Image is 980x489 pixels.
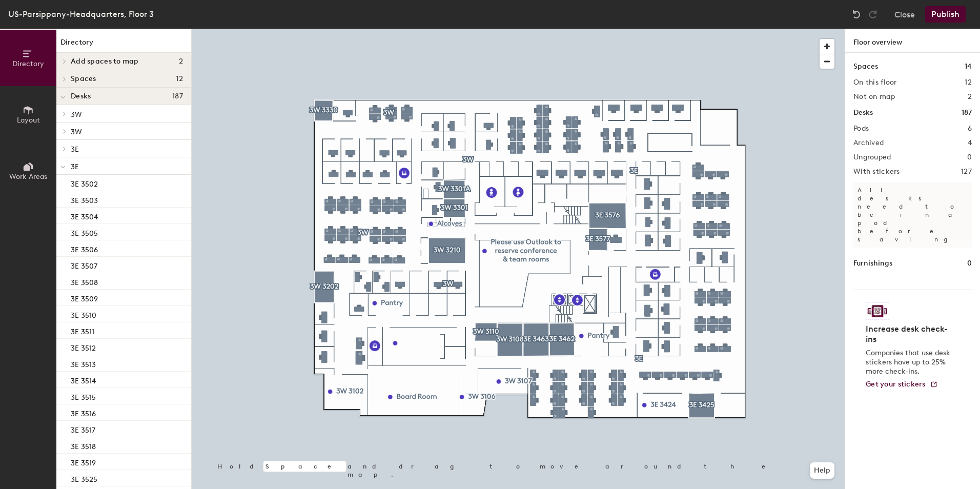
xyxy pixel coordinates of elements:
p: 3E 3513 [71,357,96,369]
button: Publish [925,6,966,23]
p: 3E 3508 [71,275,98,287]
p: All desks need to be in a pod before saving [853,182,972,248]
p: 3E 3512 [71,341,96,353]
p: Companies that use desk stickers have up to 25% more check-ins. [866,349,953,376]
span: 3W [71,110,82,119]
span: 187 [172,92,183,100]
h1: 14 [965,61,972,72]
span: Spaces [71,75,96,83]
p: 3E 3503 [71,193,98,205]
p: 3E 3509 [71,292,98,303]
h1: Spaces [853,61,878,72]
span: Directory [12,59,44,68]
h1: Directory [56,37,191,53]
p: 3E 3505 [71,226,98,238]
h1: Desks [853,107,873,118]
p: 3E 3518 [71,439,96,451]
p: 3E 3510 [71,308,96,320]
h2: 4 [968,139,972,147]
p: 3E 3502 [71,177,98,189]
p: 3E 3525 [71,472,97,484]
span: 2 [179,57,183,66]
span: Desks [71,92,91,100]
span: 3E [71,145,79,154]
img: Undo [851,9,862,19]
div: US-Parsippany-Headquarters, Floor 3 [8,8,154,21]
span: Get your stickers [866,380,926,389]
p: 3E 3516 [71,406,96,418]
h2: With stickers [853,168,900,176]
p: 3E 3514 [71,374,96,385]
p: 3E 3506 [71,242,98,254]
span: Add spaces to map [71,57,139,66]
h2: 6 [968,125,972,133]
h2: 127 [961,168,972,176]
a: Get your stickers [866,380,938,389]
h2: Archived [853,139,884,147]
h2: 12 [965,78,972,87]
h2: On this floor [853,78,897,87]
span: 3E [71,162,79,171]
h1: 187 [962,107,972,118]
h2: 2 [968,93,972,101]
span: 12 [176,75,183,83]
p: 3E 3519 [71,456,96,467]
p: 3E 3511 [71,324,94,336]
button: Help [810,462,834,479]
button: Close [894,6,915,23]
span: 3W [71,128,82,136]
h1: Furnishings [853,258,892,269]
h2: Pods [853,125,869,133]
h2: 0 [967,153,972,161]
span: Work Areas [9,172,47,181]
img: Sticker logo [866,302,889,320]
img: Redo [868,9,878,19]
h2: Ungrouped [853,153,891,161]
p: 3E 3515 [71,390,96,402]
h1: 0 [967,258,972,269]
p: 3E 3504 [71,210,98,221]
span: Layout [17,116,40,125]
p: 3E 3507 [71,259,97,271]
p: 3E 3517 [71,423,95,435]
h2: Not on map [853,93,895,101]
h1: Floor overview [845,29,980,53]
h4: Increase desk check-ins [866,324,953,344]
